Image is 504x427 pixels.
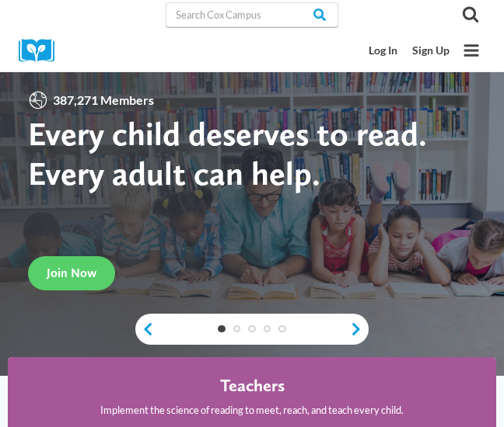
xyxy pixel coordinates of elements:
a: next [350,321,369,336]
button: Open menu [457,36,485,64]
nav: Secondary Mobile Navigation [361,37,457,64]
a: 5 [278,325,286,333]
span: Join Now [47,266,96,280]
a: previous [135,321,154,336]
a: 1 [218,325,226,333]
a: Sign Up [404,37,457,64]
strong: Every child deserves to read. Every adult can help. [28,114,427,193]
a: Log In [361,37,404,64]
div: content slider buttons [135,314,369,345]
a: 2 [233,325,241,333]
a: Join Now [28,256,115,290]
img: Cox Campus [19,39,65,63]
span: 387,271 Members [48,90,159,110]
p: Implement the science of reading to meet, reach, and teach every child. [100,402,404,418]
a: 3 [248,325,256,333]
input: Search Cox Campus [166,2,338,27]
a: 4 [264,325,271,333]
h4: Teachers [220,376,285,397]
